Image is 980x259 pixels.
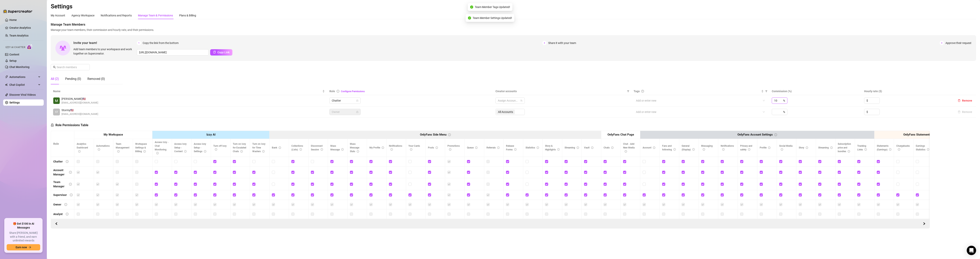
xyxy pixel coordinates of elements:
[51,28,976,32] span: Manage your team members, their commission and hourly rate, and their permissions.
[806,146,808,149] span: info-circle
[291,145,303,151] span: Collections (Lists)
[956,110,974,114] button: Remove
[468,16,471,20] span: check-circle
[5,46,25,49] span: Izzy AI Chatter
[138,13,173,18] div: Manage Team & Permissions
[692,148,695,151] span: info-circle
[537,146,539,149] span: info-circle
[448,133,451,136] span: info-circle
[436,146,438,149] span: info-circle
[53,180,66,188] div: Team Manager
[279,146,281,149] span: info-circle
[740,145,752,151] span: Privacy and safety
[526,146,539,149] span: Statistics
[51,22,976,27] span: Manage Team Members
[9,34,28,37] a: Team Analytics
[830,146,833,149] span: info-circle
[768,146,770,149] span: info-circle
[27,44,33,50] img: AI Chatter
[350,143,359,153] span: Mass Message Stats
[390,148,393,151] span: info-circle
[967,246,976,255] div: Open Intercom Messenger
[506,145,517,151] span: Release Forms
[497,146,500,149] span: info-circle
[3,9,32,13] img: logo-BBDzfeDw.svg
[591,146,593,149] span: info-circle
[760,146,770,149] span: Profile
[73,40,137,45] span: Invite your team!
[77,143,88,153] span: Analytics Dashboard
[818,146,833,149] span: Streaming
[69,171,72,174] span: info-circle
[104,133,123,136] strong: My Workspace
[495,89,626,93] span: Creator accounts
[475,5,510,9] span: Team Member Tags Updated!
[682,145,695,151] span: General (Display)
[9,18,17,21] a: Home
[213,145,227,151] span: Turn off Izzy
[64,203,67,206] span: info-circle
[962,99,972,102] span: Remove
[78,150,81,153] span: info-circle
[311,145,323,151] span: Disconnect Session
[420,133,446,136] strong: OnlyFans Side Menu
[662,145,676,151] span: Fans and following
[774,133,777,136] span: info-circle
[174,143,187,153] span: Access Izzy Setup - Content
[51,3,976,10] h2: Settings
[215,148,217,151] span: info-circle
[634,89,640,93] span: Tags
[643,146,655,149] span: Account
[87,77,105,81] div: Removed (0)
[135,143,147,153] span: Workspace Settings & Billing
[143,150,146,153] span: info-circle
[155,141,169,155] span: Access Izzy - Chat Monitoring
[61,112,98,116] span: [EMAIL_ADDRESS][DOMAIN_NAME]
[69,183,72,186] span: info-circle
[514,148,517,151] span: info-circle
[611,146,614,149] span: info-circle
[53,97,60,104] img: M H
[70,194,73,196] span: info-circle
[369,146,384,149] span: My Profile
[857,145,867,151] span: Tracking Links
[53,212,63,216] div: Analyst
[9,65,29,69] a: Chat Monitoring
[779,145,792,151] span: Social Media
[51,88,327,95] th: Name
[143,41,179,45] span: Copy the link from the bottom
[627,90,629,92] span: filter
[156,152,159,154] span: info-circle
[53,159,63,164] div: Chatter
[7,231,40,243] span: Share [PERSON_NAME] with a friend, and earn unlimited rewards
[204,150,206,153] span: info-circle
[73,47,135,56] span: Add team members to your workspace and work together on Supercreator.
[470,5,473,9] span: check-circle
[206,133,215,136] strong: Izzy AI
[341,90,365,93] a: Configure Permissions
[9,93,36,96] a: Discover Viral Videos
[16,246,27,249] span: Earn now
[66,213,68,215] span: info-circle
[55,110,58,114] span: ST
[337,90,339,93] span: info-circle
[53,168,66,177] div: Account Manager
[545,145,560,151] span: Story & Highlights
[889,148,891,151] span: info-circle
[896,145,910,151] span: Chargebacks
[7,222,40,230] span: 🎁 Get $100 in AI Messages
[467,146,478,149] span: Queue
[300,148,302,151] span: info-circle
[898,148,900,151] span: info-circle
[382,146,384,149] span: info-circle
[701,145,713,151] span: Messaging
[607,133,634,136] strong: OnlyFans Chat Page
[96,145,110,151] span: Automations
[101,13,132,18] div: Notifications and Reports
[5,75,8,79] span: thunderbolt
[217,51,229,54] span: Copy Link
[577,146,579,149] span: info-circle
[321,148,323,151] span: info-circle
[61,97,98,101] span: [PERSON_NAME] 🇺🇸
[449,148,451,151] span: info-circle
